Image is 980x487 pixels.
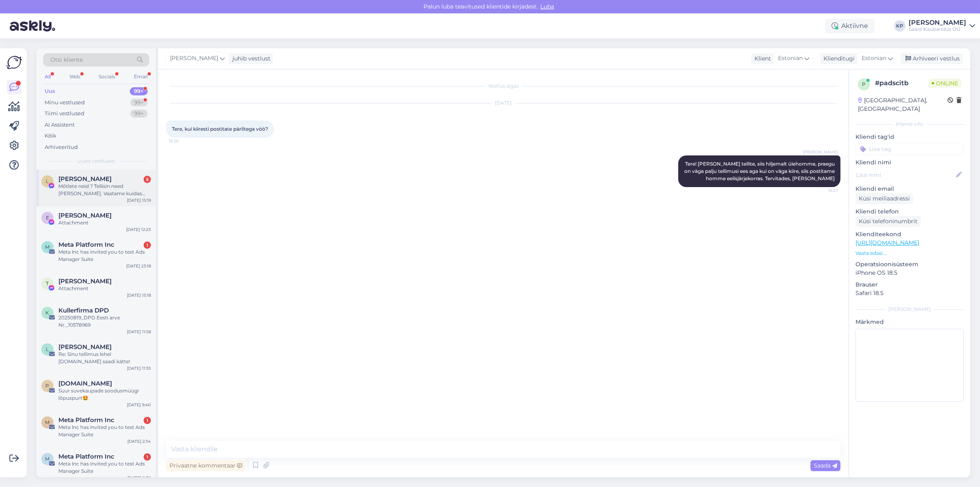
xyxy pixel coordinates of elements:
[97,71,117,82] div: Socials
[144,241,151,249] div: 1
[825,19,875,33] div: Aktiivne
[855,207,964,216] p: Kliendi telefon
[45,456,50,462] span: M
[778,54,803,63] span: Estonian
[855,306,964,313] div: [PERSON_NAME]
[46,383,49,389] span: p
[46,178,49,184] span: L
[130,99,148,107] div: 99+
[126,226,151,233] div: [DATE] 12:23
[169,138,199,144] span: 15:20
[855,143,964,155] input: Lisa tag
[126,263,151,269] div: [DATE] 23:18
[144,176,151,183] div: 5
[803,149,838,155] span: [PERSON_NAME]
[875,78,928,88] div: # padscitb
[170,54,218,63] span: [PERSON_NAME]
[58,212,112,219] span: Eve Veerva
[130,110,148,118] div: 99+
[58,387,151,402] div: Suur suvekaupade soodusmüügi lõpuspurt🤩
[130,87,148,95] div: 99+
[855,250,964,257] p: Vaata edasi ...
[50,56,83,64] span: Otsi kliente
[58,314,151,329] div: 20250819_DPD Eesti arve Nr._10578969
[45,419,50,425] span: M
[862,81,866,87] span: p
[58,307,109,314] span: Kullerfirma DPD
[58,416,114,424] span: Meta Platform Inc
[45,99,85,107] div: Minu vestlused
[46,215,49,221] span: E
[855,260,964,269] p: Operatsioonisüsteem
[46,346,49,352] span: L
[855,230,964,239] p: Klienditeekond
[127,292,151,298] div: [DATE] 15:18
[58,351,151,365] div: Re: Sinu tellimus lehel [DOMAIN_NAME] saadi kätte!
[6,55,22,70] img: Askly Logo
[855,121,964,128] div: Kliendi info
[58,285,151,292] div: Attachment
[45,121,75,129] div: AI Assistent
[172,126,268,132] span: Tere, kui kiiresti postitate pärlitega vöö?
[144,453,151,461] div: 1
[909,26,966,32] div: Saare Kaubandus OÜ
[909,19,966,26] div: [PERSON_NAME]
[127,475,151,481] div: [DATE] 0:36
[45,143,78,151] div: Arhiveeritud
[928,79,961,88] span: Online
[58,460,151,475] div: Meta lnc has invited you to test Ads Manager Suite
[58,343,112,351] span: Leili Ruul
[45,244,50,250] span: M
[45,87,55,95] div: Uus
[684,161,836,181] span: Tere! [PERSON_NAME] tellite, siis hiljemalt ülehomme, praegu on väga palju tellimusi ees aga kui ...
[127,197,151,203] div: [DATE] 15:19
[46,280,49,287] span: T
[58,219,151,226] div: Attachment
[144,417,151,424] div: 1
[855,158,964,167] p: Kliendi nimi
[166,99,840,107] div: [DATE]
[858,96,948,113] div: [GEOGRAPHIC_DATA], [GEOGRAPHIC_DATA]
[58,278,112,285] span: Tatjana Vergeles
[862,54,886,63] span: Estonian
[808,187,838,194] span: 15:27
[855,133,964,141] p: Kliendi tag'id
[166,460,245,471] div: Privaatne kommentaar
[751,54,771,63] div: Klient
[58,175,112,183] span: Liina Ubakivi
[58,248,151,263] div: Meta lnc has invited you to test Ads Manager Suite
[45,132,56,140] div: Kõik
[856,170,954,179] input: Lisa nimi
[538,3,557,10] span: Luba
[127,438,151,444] div: [DATE] 2:34
[820,54,855,63] div: Klienditugi
[229,54,271,63] div: juhib vestlust
[68,71,82,82] div: Web
[855,289,964,297] p: Safari 18.5
[43,71,52,82] div: All
[855,185,964,193] p: Kliendi email
[127,329,151,335] div: [DATE] 11:58
[46,310,49,316] span: K
[855,269,964,277] p: iPhone OS 18.5
[855,280,964,289] p: Brauser
[894,20,905,32] div: KP
[855,193,913,204] div: Küsi meiliaadressi
[855,239,919,246] a: [URL][DOMAIN_NAME]
[855,318,964,326] p: Märkmed
[77,157,115,165] span: Uued vestlused
[855,216,921,227] div: Küsi telefoninumbrit
[58,241,114,248] span: Meta Platform Inc
[45,110,84,118] div: Tiimi vestlused
[58,453,114,460] span: Meta Platform Inc
[58,183,151,197] div: Mõtlete neid ? Tellisin need [PERSON_NAME]. Vaatame kuidas suurused klapivad [PERSON_NAME]/jalga ...
[132,71,149,82] div: Email
[127,402,151,408] div: [DATE] 9:40
[166,82,840,90] div: Vestlus algas
[814,462,837,469] span: Saada
[900,53,963,64] div: Arhiveeri vestlus
[58,424,151,438] div: Meta lnc has invited you to test Ads Manager Suite
[127,365,151,371] div: [DATE] 11:35
[909,19,975,32] a: [PERSON_NAME]Saare Kaubandus OÜ
[58,380,112,387] span: plussriided.ee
